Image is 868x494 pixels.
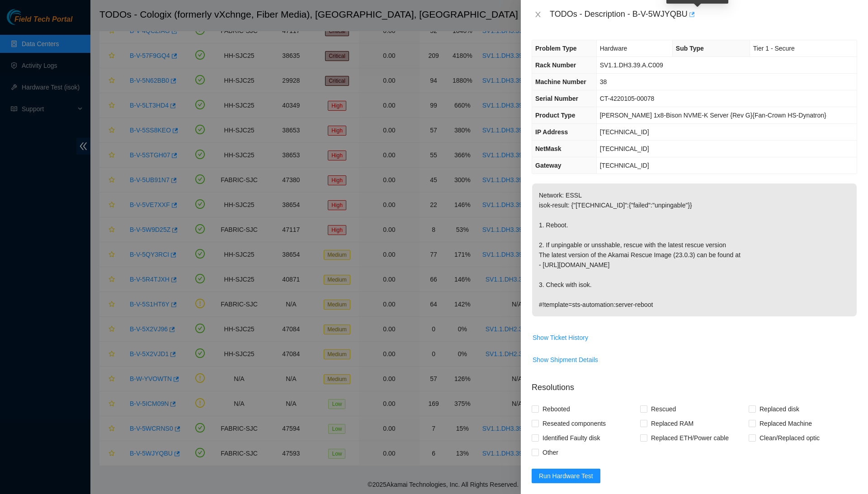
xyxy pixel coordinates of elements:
[535,95,578,102] span: Serial Number
[550,7,857,22] div: TODOs - Description - B-V-5WJYQBU
[539,431,604,445] span: Identified Faulty disk
[756,402,803,416] span: Replaced disk
[533,355,598,365] span: Show Shipment Details
[600,95,655,102] span: CT-4220105-00078
[676,45,704,52] span: Sub Type
[600,128,649,136] span: [TECHNICAL_ID]
[532,10,544,19] button: Close
[756,431,823,445] span: Clean/Replaced optic
[647,431,732,445] span: Replaced ETH/Power cable
[532,374,857,394] p: Resolutions
[539,402,574,416] span: Rebooted
[756,416,816,431] span: Replaced Machine
[533,333,588,343] span: Show Ticket History
[600,61,663,69] span: SV1.1.DH3.39.A.C009
[753,45,795,52] span: Tier 1 - Secure
[534,11,542,18] span: close
[600,145,649,152] span: [TECHNICAL_ID]
[539,416,609,431] span: Reseated components
[535,112,575,119] span: Product Type
[535,45,577,52] span: Problem Type
[600,112,826,119] span: [PERSON_NAME] 1x8-Bison NVME-K Server {Rev G}{Fan-Crown HS-Dynatron}
[600,45,627,52] span: Hardware
[600,162,649,169] span: [TECHNICAL_ID]
[535,145,561,152] span: NetMask
[535,128,568,136] span: IP Address
[532,353,599,367] button: Show Shipment Details
[647,416,697,431] span: Replaced RAM
[539,471,593,481] span: Run Hardware Test
[532,183,857,316] p: Network: ESSL isok-result: {"[TECHNICAL_ID]":{"failed":"unpingable"}} 1. Reboot. 2. If unpingable...
[647,402,679,416] span: Rescued
[539,445,562,460] span: Other
[535,61,576,69] span: Rack Number
[532,330,589,345] button: Show Ticket History
[532,469,600,483] button: Run Hardware Test
[535,78,586,85] span: Machine Number
[600,78,607,85] span: 38
[535,162,561,169] span: Gateway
